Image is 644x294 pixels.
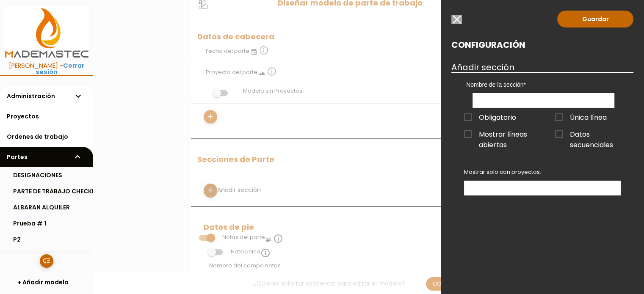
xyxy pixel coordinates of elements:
input: Mostrar solo con proyectos: [464,181,473,192]
span: Obligatorio [464,112,516,123]
label: Nombre de la sección [466,80,621,89]
h2: Configuración [451,40,633,49]
span: Única línea [555,112,607,123]
span: Mostrar líneas abiertas [464,129,530,140]
span: Datos secuenciales [555,129,621,140]
a: Guardar [557,11,633,27]
h3: Añadir sección [451,63,633,72]
p: Mostrar solo con proyectos: [464,168,621,176]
